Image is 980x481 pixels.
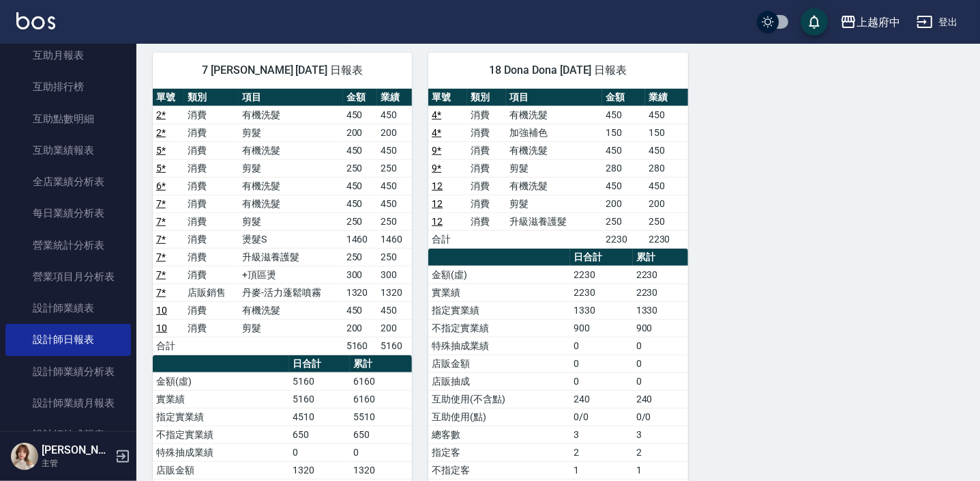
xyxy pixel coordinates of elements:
[467,177,506,195] td: 消費
[467,124,506,141] td: 消費
[428,390,570,408] td: 互助使用(不含點)
[633,355,688,372] td: 0
[506,159,602,177] td: 剪髮
[184,212,239,230] td: 消費
[428,89,687,249] table: a dense table
[428,284,570,301] td: 實業績
[570,284,633,301] td: 2230
[153,390,289,408] td: 實業績
[633,301,688,319] td: 1330
[239,319,343,337] td: 剪髮
[16,12,55,29] img: Logo
[570,249,633,266] th: 日合計
[428,319,570,337] td: 不指定實業績
[42,443,111,457] h5: [PERSON_NAME]
[184,89,239,107] th: 類別
[645,124,688,141] td: 150
[467,106,506,124] td: 消費
[5,356,131,387] a: 設計師業績分析表
[570,372,633,390] td: 0
[343,284,378,301] td: 1320
[570,408,633,426] td: 0/0
[633,408,688,426] td: 0/0
[5,230,131,261] a: 營業統計分析表
[350,390,413,408] td: 6160
[289,426,349,443] td: 650
[5,40,131,71] a: 互助月報表
[42,457,111,469] p: 主管
[506,177,602,195] td: 有機洗髮
[184,319,239,337] td: 消費
[343,124,378,141] td: 200
[570,390,633,408] td: 240
[506,195,602,212] td: 剪髮
[377,89,412,107] th: 業績
[343,141,378,159] td: 450
[633,284,688,301] td: 2230
[239,212,343,230] td: 剪髮
[343,106,378,124] td: 450
[350,461,413,479] td: 1320
[633,426,688,443] td: 3
[184,195,239,212] td: 消費
[343,248,378,266] td: 250
[5,103,131,135] a: 互助點數明細
[153,372,289,390] td: 金額(虛)
[5,324,131,355] a: 設計師日報表
[377,301,412,319] td: 450
[350,426,413,443] td: 650
[5,292,131,324] a: 設計師業績表
[343,195,378,212] td: 450
[645,195,688,212] td: 200
[153,89,412,355] table: a dense table
[428,266,570,284] td: 金額(虛)
[645,89,688,107] th: 業績
[645,141,688,159] td: 450
[633,443,688,461] td: 2
[343,301,378,319] td: 450
[239,177,343,195] td: 有機洗髮
[239,141,343,159] td: 有機洗髮
[506,106,602,124] td: 有機洗髮
[432,180,443,191] a: 12
[377,159,412,177] td: 250
[857,14,900,31] div: 上越府中
[633,390,688,408] td: 240
[343,177,378,195] td: 450
[377,266,412,284] td: 300
[153,337,184,355] td: 合計
[239,284,343,301] td: 丹麥-活力蓬鬆噴霧
[239,301,343,319] td: 有機洗髮
[11,443,38,470] img: Person
[633,319,688,337] td: 900
[377,248,412,266] td: 250
[633,337,688,355] td: 0
[156,322,167,333] a: 10
[343,230,378,248] td: 1460
[350,443,413,461] td: 0
[184,124,239,141] td: 消費
[602,195,645,212] td: 200
[5,135,131,166] a: 互助業績報表
[289,461,349,479] td: 1320
[239,89,343,107] th: 項目
[428,372,570,390] td: 店販抽成
[645,230,688,248] td: 2230
[377,124,412,141] td: 200
[343,337,378,355] td: 5160
[169,64,396,77] span: 7 [PERSON_NAME] [DATE] 日報表
[377,106,412,124] td: 450
[184,248,239,266] td: 消費
[184,177,239,195] td: 消費
[350,372,413,390] td: 6160
[428,408,570,426] td: 互助使用(點)
[645,159,688,177] td: 280
[602,230,645,248] td: 2230
[239,195,343,212] td: 有機洗髮
[377,177,412,195] td: 450
[184,284,239,301] td: 店販銷售
[801,8,828,36] button: save
[506,141,602,159] td: 有機洗髮
[239,248,343,266] td: 升級滋養護髮
[633,461,688,479] td: 1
